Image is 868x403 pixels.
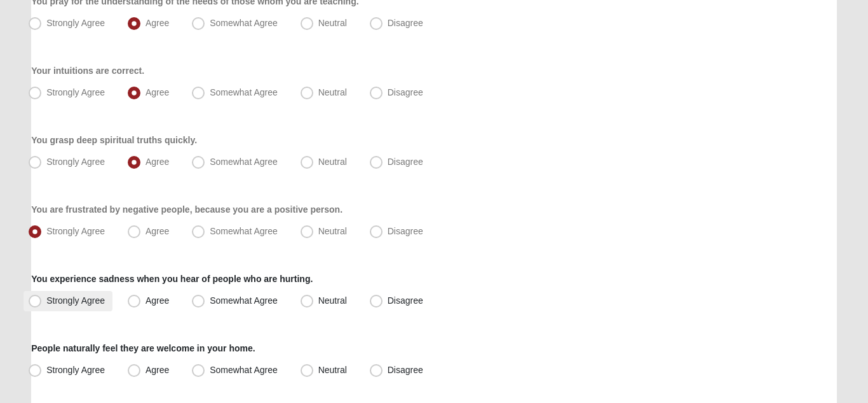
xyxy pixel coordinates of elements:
[46,157,105,167] span: Strongly Agree
[146,18,169,28] span: Agree
[388,295,423,306] span: Disagree
[46,365,105,375] span: Strongly Agree
[31,134,197,146] label: You grasp deep spiritual truths quickly.
[388,157,423,167] span: Disagree
[210,18,278,28] span: Somewhat Agree
[46,295,105,306] span: Strongly Agree
[318,295,347,306] span: Neutral
[388,365,423,375] span: Disagree
[318,365,347,375] span: Neutral
[388,226,423,236] span: Disagree
[388,87,423,97] span: Disagree
[46,18,105,28] span: Strongly Agree
[46,87,105,97] span: Strongly Agree
[388,18,423,28] span: Disagree
[318,87,347,97] span: Neutral
[146,157,169,167] span: Agree
[318,18,347,28] span: Neutral
[31,342,255,355] label: People naturally feel they are welcome in your home.
[318,226,347,236] span: Neutral
[318,157,347,167] span: Neutral
[146,87,169,97] span: Agree
[146,295,169,306] span: Agree
[146,226,169,236] span: Agree
[46,226,105,236] span: Strongly Agree
[210,87,278,97] span: Somewhat Agree
[210,365,278,375] span: Somewhat Agree
[210,295,278,306] span: Somewhat Agree
[210,226,278,236] span: Somewhat Agree
[31,203,342,216] label: You are frustrated by negative people, because you are a positive person.
[146,365,169,375] span: Agree
[31,64,144,77] label: Your intuitions are correct.
[210,157,278,167] span: Somewhat Agree
[31,272,313,285] label: You experience sadness when you hear of people who are hurting.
